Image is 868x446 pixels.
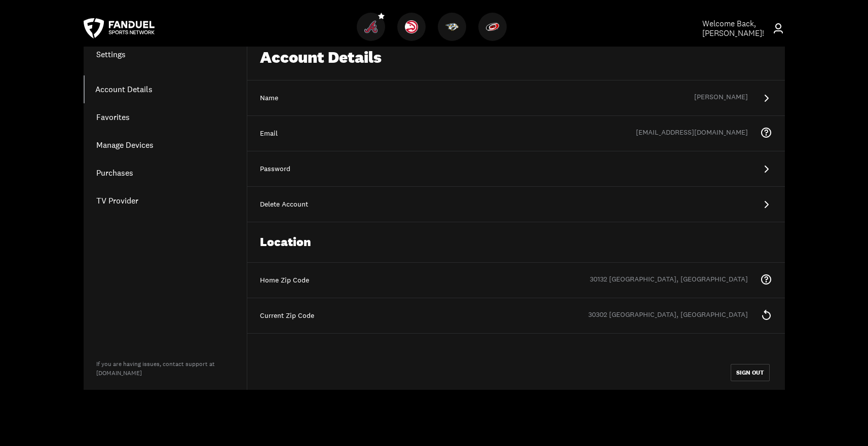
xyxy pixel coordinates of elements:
[260,93,772,103] div: Name
[731,364,770,381] button: SIGN OUT
[680,19,785,38] a: Welcome Back,[PERSON_NAME]!
[84,187,247,215] a: TV Provider
[260,129,772,139] div: Email
[357,33,389,43] a: BravesBraves
[247,222,785,263] div: Location
[636,128,760,140] div: [EMAIL_ADDRESS][DOMAIN_NAME]
[588,310,760,322] div: 30302 [GEOGRAPHIC_DATA], [GEOGRAPHIC_DATA]
[445,20,459,33] img: Predators
[590,274,760,287] div: 30132 [GEOGRAPHIC_DATA], [GEOGRAPHIC_DATA]
[84,103,247,131] a: Favorites
[260,275,772,286] div: Home Zip Code
[478,33,511,43] a: HurricanesHurricanes
[84,131,247,159] a: Manage Devices
[84,75,247,103] a: Account Details
[84,159,247,187] a: Purchases
[84,48,247,60] h1: Settings
[260,311,772,321] div: Current Zip Code
[397,33,430,43] a: HawksHawks
[694,92,760,104] div: [PERSON_NAME]
[364,20,378,33] img: Braves
[405,20,418,33] img: Hawks
[486,20,499,33] img: Hurricanes
[702,18,764,38] span: Welcome Back, [PERSON_NAME] !
[438,33,470,43] a: PredatorsPredators
[247,35,785,80] div: Account Details
[96,360,215,377] a: If you are having issues, contact support at[DOMAIN_NAME]
[260,199,772,210] div: Delete Account
[84,18,155,38] a: FanDuel Sports Network
[260,164,772,174] div: Password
